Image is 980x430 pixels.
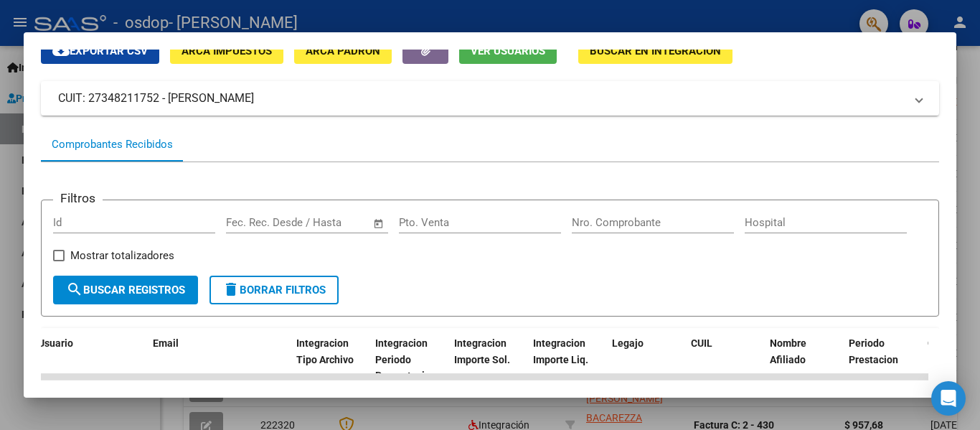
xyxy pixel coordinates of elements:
span: Usuario [38,337,73,349]
span: Integracion Tipo Archivo [296,337,354,365]
span: Integracion Periodo Presentacion [375,337,436,382]
mat-expansion-panel-header: CUIT: 27348211752 - [PERSON_NAME] [41,81,939,116]
span: Exportar CSV [52,45,148,57]
button: Borrar Filtros [209,276,339,304]
datatable-header-cell: Integracion Tipo Archivo [291,328,369,391]
button: Ver Usuarios [459,37,557,64]
datatable-header-cell: Email [147,328,291,391]
span: Ver Usuarios [471,45,545,57]
h3: Filtros [53,189,103,207]
datatable-header-cell: Nombre Afiliado [764,328,843,391]
datatable-header-cell: CUIL [685,328,764,391]
span: Mostrar totalizadores [70,247,174,264]
span: Nombre Afiliado [770,337,806,365]
span: Buscar Registros [66,284,185,296]
button: Exportar CSV [41,37,159,64]
span: Borrar Filtros [222,284,326,296]
span: Periodo Prestacion [849,337,898,365]
datatable-header-cell: Integracion Periodo Presentacion [369,328,448,391]
span: Integracion Importe Liq. [533,337,588,365]
datatable-header-cell: Legajo [606,328,685,391]
input: Fecha inicio [226,216,284,229]
datatable-header-cell: Periodo Prestacion [843,328,922,391]
mat-icon: search [66,281,83,298]
datatable-header-cell: Integracion Importe Sol. [448,328,527,391]
span: ARCA Impuestos [182,45,272,57]
span: CUIL [691,337,712,349]
span: Legajo [612,337,644,349]
button: Buscar Registros [53,276,198,304]
div: Comprobantes Recibidos [52,136,173,153]
button: Buscar en Integración [578,37,732,64]
datatable-header-cell: Integracion Importe Liq. [527,328,606,391]
mat-icon: delete [222,281,240,298]
mat-panel-title: CUIT: 27348211752 - [PERSON_NAME] [58,90,905,107]
span: Buscar en Integración [590,45,721,57]
span: Integracion Importe Sol. [454,337,510,365]
mat-icon: cloud_download [52,42,70,59]
span: ARCA Padrón [306,45,380,57]
div: Open Intercom Messenger [931,381,966,416]
datatable-header-cell: Usuario [32,328,147,391]
button: ARCA Padrón [294,37,392,64]
span: Email [153,337,179,349]
input: Fecha fin [297,216,367,229]
button: Open calendar [371,215,387,232]
button: ARCA Impuestos [170,37,283,64]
